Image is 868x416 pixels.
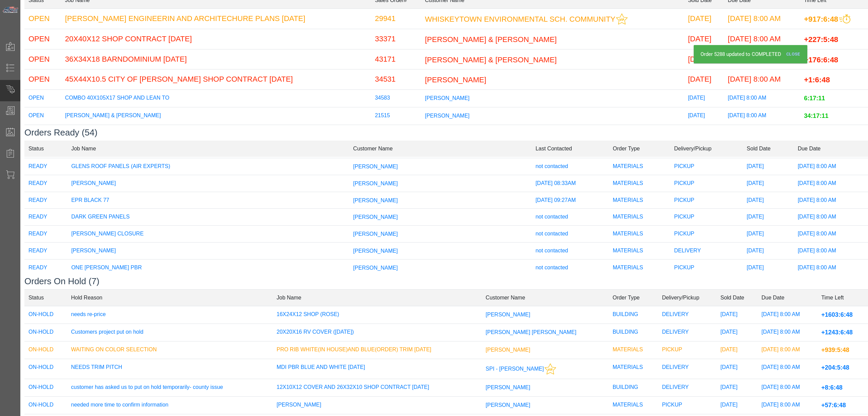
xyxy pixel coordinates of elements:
[684,125,724,145] td: [DATE]
[609,379,658,397] td: BUILDING
[24,226,67,243] td: READY
[794,243,868,259] td: [DATE] 8:00 AM
[61,125,371,145] td: [PERSON_NAME]
[684,29,724,49] td: [DATE]
[353,248,398,254] span: [PERSON_NAME]
[724,107,800,125] td: [DATE] 8:00 AM
[425,113,470,119] span: [PERSON_NAME]
[273,341,482,359] td: PRO RIB WHITE(IN HOUSE)AND BLUE(ORDER) TRIM [DATE]
[24,324,67,341] td: ON-HOLD
[804,15,838,23] span: +917:6:48
[724,125,800,145] td: [DATE] 8:00 AM
[371,8,421,29] td: 29941
[67,290,273,306] td: Hold Reason
[716,324,757,341] td: [DATE]
[24,90,61,107] td: OPEN
[794,158,868,175] td: [DATE] 8:00 AM
[61,90,371,107] td: COMBO 40X105X17 SHOP AND LEAN TO
[545,363,556,375] img: This customer should be prioritized
[371,29,421,49] td: 33371
[371,125,421,145] td: 34801
[486,312,530,317] span: [PERSON_NAME]
[353,214,398,220] span: [PERSON_NAME]
[24,259,67,276] td: READY
[24,276,868,287] h3: Orders On Hold (7)
[61,8,371,29] td: [PERSON_NAME] ENGINEERIN AND ARCHITECHURE PLANS [DATE]
[24,8,61,29] td: OPEN
[684,107,724,125] td: [DATE]
[24,209,67,226] td: READY
[24,69,61,90] td: OPEN
[349,140,532,157] td: Customer Name
[757,341,817,359] td: [DATE] 8:00 AM
[684,49,724,69] td: [DATE]
[817,290,868,306] td: Time Left
[61,29,371,49] td: 20X40X12 SHOP CONTRACT [DATE]
[425,35,557,44] span: [PERSON_NAME] & [PERSON_NAME]
[804,35,838,44] span: +227:5:48
[24,341,67,359] td: ON-HOLD
[821,347,849,353] span: +939:5:48
[371,90,421,107] td: 34583
[353,231,398,237] span: [PERSON_NAME]
[531,158,609,175] td: not contacted
[794,209,868,226] td: [DATE] 8:00 AM
[24,359,67,379] td: ON-HOLD
[670,259,743,276] td: PICKUP
[716,359,757,379] td: [DATE]
[353,197,398,203] span: [PERSON_NAME]
[24,397,67,414] td: ON-HOLD
[670,209,743,226] td: PICKUP
[724,8,800,29] td: [DATE] 8:00 AM
[24,243,67,259] td: READY
[486,329,576,335] span: [PERSON_NAME] [PERSON_NAME]
[743,226,793,243] td: [DATE]
[839,15,850,24] img: This order should be prioritized
[67,324,273,341] td: Customers project put on hold
[609,140,670,157] td: Order Type
[609,209,670,226] td: MATERIALS
[609,324,658,341] td: BUILDING
[609,192,670,209] td: MATERIALS
[694,45,807,64] div: Order 5288 updated to COMPLETED
[684,8,724,29] td: [DATE]
[724,69,800,90] td: [DATE] 8:00 AM
[794,259,868,276] td: [DATE] 8:00 AM
[425,76,486,84] span: [PERSON_NAME]
[757,397,817,414] td: [DATE] 8:00 AM
[67,259,349,276] td: ONE [PERSON_NAME] PBR
[684,90,724,107] td: [DATE]
[67,397,273,414] td: needed more time to confirm information
[670,140,743,157] td: Delivery/Pickup
[658,306,716,324] td: DELIVERY
[486,402,530,408] span: [PERSON_NAME]
[273,306,482,324] td: 16X24X12 SHOP (ROSE)
[61,107,371,125] td: [PERSON_NAME] & [PERSON_NAME]
[658,341,716,359] td: PICKUP
[716,290,757,306] td: Sold Date
[609,359,658,379] td: MATERIALS
[670,192,743,209] td: PICKUP
[531,175,609,192] td: [DATE] 08:33AM
[531,209,609,226] td: not contacted
[24,107,61,125] td: OPEN
[804,55,838,64] span: +176:6:48
[531,226,609,243] td: not contacted
[24,379,67,397] td: ON-HOLD
[67,192,349,209] td: EPR BLACK 77
[531,140,609,157] td: Last Contacted
[531,259,609,276] td: not contacted
[794,175,868,192] td: [DATE] 8:00 AM
[821,311,853,318] span: +1603:6:48
[743,158,793,175] td: [DATE]
[67,226,349,243] td: [PERSON_NAME] CLOSURE
[67,359,273,379] td: NEEDS TRIM PITCH
[757,290,817,306] td: Due Date
[531,192,609,209] td: [DATE] 09:27AM
[273,397,482,414] td: [PERSON_NAME]
[273,359,482,379] td: MDI PBR BLUE AND WHITE [DATE]
[821,384,843,391] span: +8:6:48
[609,341,658,359] td: MATERIALS
[486,366,544,372] span: SPI - [PERSON_NAME]
[804,76,830,84] span: +1:6:48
